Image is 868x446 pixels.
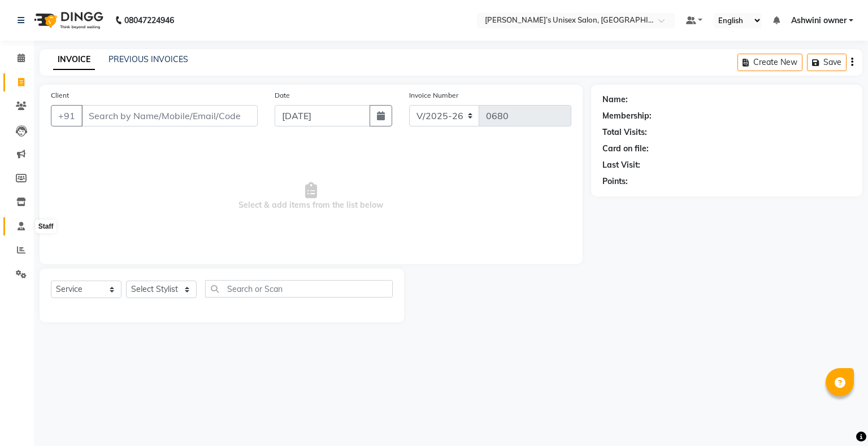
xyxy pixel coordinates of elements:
a: PREVIOUS INVOICES [108,54,188,64]
img: logo [29,5,106,36]
div: Membership: [602,110,652,122]
div: Staff [36,220,57,233]
span: Select & add items from the list below [51,140,571,253]
span: Ashwini owner [791,15,847,27]
button: Save [807,54,847,71]
input: Search or Scan [205,280,393,298]
label: Date [275,90,290,100]
label: Client [51,90,69,100]
div: Points: [602,176,628,187]
div: Name: [602,94,628,106]
div: Total Visits: [602,126,647,138]
input: Search by Name/Mobile/Email/Code [81,105,258,126]
label: Invoice Number [409,90,458,100]
button: Create New [737,54,802,71]
div: Last Visit: [602,159,640,171]
div: Card on file: [602,143,649,155]
a: INVOICE [53,50,95,70]
b: 08047224946 [124,5,174,36]
button: +91 [51,105,83,126]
